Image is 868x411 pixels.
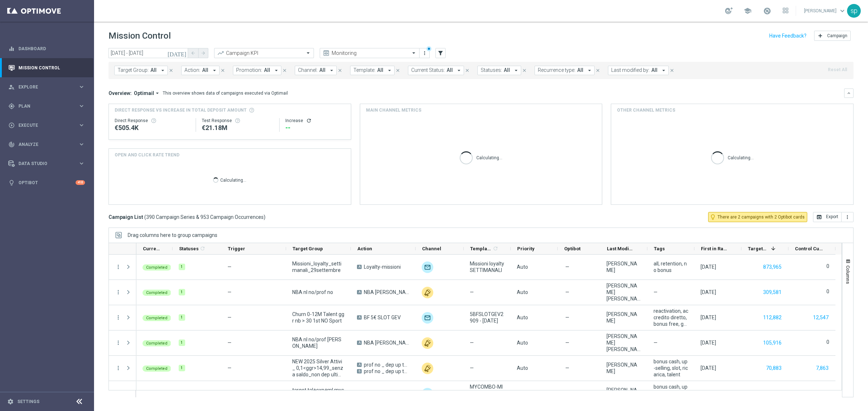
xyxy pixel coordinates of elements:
span: ( [144,214,146,220]
div: Optibot [8,173,85,192]
button: equalizer Dashboard [8,46,85,52]
span: NBA nl no/prof no [292,289,333,295]
span: prof no _ dep up to 20€ [364,362,409,368]
i: arrow_drop_down [386,67,393,74]
div: -- [285,124,345,132]
i: keyboard_arrow_down [846,91,851,96]
span: Data Studio [18,161,78,166]
button: more_vert [115,339,122,346]
button: close [220,66,226,74]
ng-select: Monitoring [320,48,420,58]
i: keyboard_arrow_right [78,122,85,129]
button: arrow_back [188,48,198,58]
button: play_circle_outline Execute keyboard_arrow_right [8,122,85,128]
span: MYCOMBO-MIL-NAP-2025-09-25 [470,384,505,403]
span: — [565,339,569,346]
div: Mission Control [8,65,85,71]
span: Completed [146,290,167,295]
span: reactivation, accredito diretto, bonus free, gaming+lotteries, talent + expert [654,308,688,327]
span: Priority [517,246,535,251]
img: Optimail [422,388,433,399]
img: Optimail [422,312,433,324]
div: 29 Sep 2025, Monday [701,289,716,295]
img: Other [422,363,433,374]
colored-tag: Completed [142,339,171,346]
i: arrow_drop_down [660,67,667,74]
button: lightbulb_outline There are 2 campaigns with 2 Optibot cards [708,212,807,222]
button: Target Group: All arrow_drop_down [114,66,168,75]
button: close [464,66,471,74]
span: NEW 2025 Silver Attivi_ 0,1<ggr>14,99_senza saldo_non dep ultimi 15 gg [292,358,345,378]
button: lightbulb Optibot +10 [8,180,85,186]
span: A [357,290,362,294]
label: 0 [826,263,829,269]
span: Target Group [293,246,323,251]
span: Completed [146,366,167,371]
button: Promotion: All arrow_drop_down [233,66,281,75]
i: person_search [8,84,15,90]
i: [DATE] [167,50,187,56]
span: First in Range [701,246,729,251]
div: 29 Sep 2025, Monday [701,339,716,346]
i: more_vert [844,214,850,220]
i: arrow_back [191,51,196,56]
div: Analyze [8,141,78,148]
div: Plan [8,103,78,109]
i: add [817,33,823,39]
span: All [651,67,658,73]
i: arrow_drop_down [328,67,335,74]
span: Auto [517,365,528,371]
div: Mission Control [8,58,85,77]
button: open_in_browser Export [813,212,842,222]
i: keyboard_arrow_right [78,83,85,90]
button: [DATE] [166,48,188,59]
button: more_vert [842,212,854,222]
button: refresh [306,118,312,124]
i: more_vert [422,50,427,56]
div: gps_fixed Plan keyboard_arrow_right [8,103,85,109]
button: Last modified by: All arrow_drop_down [608,66,669,75]
span: All [264,67,270,73]
colored-tag: Completed [142,365,171,372]
div: 1 [179,289,185,295]
button: Recurrence type: All arrow_drop_down [535,66,595,75]
span: Target Group: [118,67,149,73]
span: — [565,365,569,371]
span: A [357,341,362,345]
span: Direct Response VS Increase In Total Deposit Amount [115,107,247,113]
h3: Overview: [109,90,132,96]
i: more_vert [115,314,122,321]
button: Data Studio keyboard_arrow_right [8,161,85,166]
span: — [227,365,231,371]
span: keyboard_arrow_down [838,7,846,15]
span: — [227,289,231,295]
button: 7,863 [815,364,829,373]
i: arrow_drop_down [586,67,593,74]
span: Loyalty-missioni [364,264,401,270]
i: lightbulb [8,179,15,186]
colored-tag: Completed [142,314,171,321]
img: Optimail [422,261,433,273]
div: Explore [8,84,78,90]
h1: Mission Control [109,31,171,41]
div: 29 Sep 2025, Monday [701,264,716,270]
button: more_vert [115,289,122,295]
div: Data Studio [8,160,78,167]
i: close [220,68,225,73]
h4: Other channel metrics [617,107,675,113]
i: refresh [493,246,498,251]
span: All [377,67,383,73]
span: Action: [184,67,200,73]
button: 112,882 [762,313,782,322]
button: 873,965 [762,263,782,272]
div: person_search Explore keyboard_arrow_right [8,84,85,90]
p: Calculating... [728,154,754,161]
span: Last modified by: [611,67,650,73]
span: A [357,265,362,269]
span: — [470,289,474,295]
i: lightbulb_outline [710,214,716,220]
span: bonus cash, up-selling, slot, ricarica, talent [654,358,688,378]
